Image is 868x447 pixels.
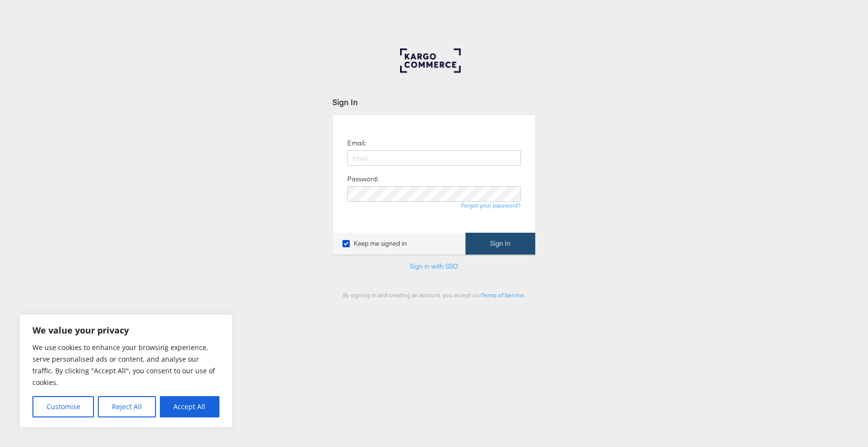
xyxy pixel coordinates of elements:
div: By signing in and creating an account, you accept our . [332,291,536,299]
label: Keep me signed in [342,239,407,248]
label: Password: [347,175,378,184]
input: Email [347,150,521,166]
p: We use cookies to enhance your browsing experience, serve personalised ads or content, and analys... [32,342,219,388]
a: Forgot your password? [461,202,521,209]
button: Reject All [98,396,155,417]
button: Sign In [465,233,535,255]
div: Sign In [332,96,536,108]
p: We value your privacy [32,324,219,336]
button: Accept All [160,396,219,417]
button: Customise [32,396,94,417]
label: Email: [347,139,366,148]
a: Terms of Service [481,291,524,299]
a: Sign in with SSO [410,262,458,271]
div: We value your privacy [19,314,232,428]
